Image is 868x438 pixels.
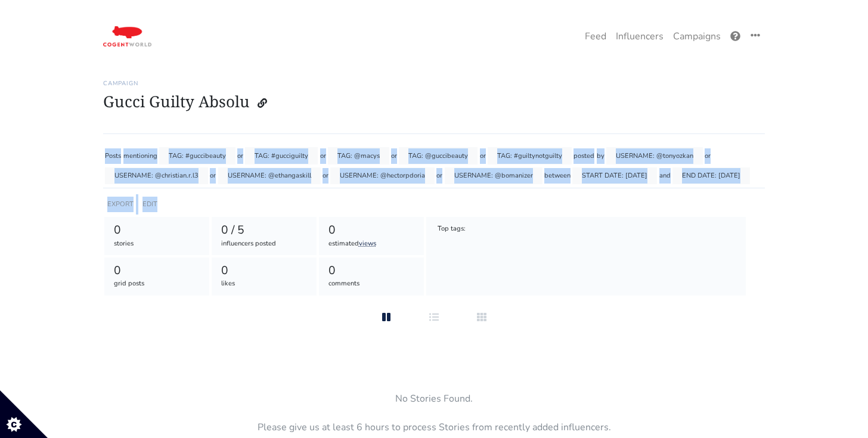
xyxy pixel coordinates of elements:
[328,222,415,239] div: 0
[159,147,235,164] div: TAG: #guccibeauty
[480,147,486,164] div: or
[328,147,389,164] div: TAG: @macys
[114,262,200,279] div: 0
[573,147,594,164] div: posted
[668,24,726,48] a: Campaigns
[323,167,328,185] div: or
[399,147,478,164] div: TAG: @guccibeauty
[611,24,668,48] a: Influencers
[237,147,243,164] div: or
[544,167,571,185] div: between
[328,279,415,289] div: comments
[330,167,435,185] div: USERNAME: @hectorpdoria
[580,24,611,48] a: Feed
[221,279,308,289] div: likes
[105,147,121,164] div: Posts
[659,167,671,185] div: and
[436,223,466,235] div: Top tags:
[114,222,200,239] div: 0
[359,239,376,248] a: views
[103,92,765,114] h1: Gucci Guilty Absolu
[114,239,200,249] div: stories
[391,147,397,164] div: or
[123,147,157,164] div: mentioning
[142,200,157,209] a: EDIT
[488,147,572,164] div: TAG: #guiltynotguilty
[245,147,318,164] div: TAG: #gucciguilty
[221,262,308,279] div: 0
[597,147,604,164] div: by
[606,147,703,164] div: USERNAME: @tonyozkan
[103,26,151,46] img: 17:05:07_1642525507
[221,222,308,239] div: 0 / 5
[328,262,415,279] div: 0
[210,167,216,185] div: or
[218,167,321,185] div: USERNAME: @ethangaskill
[572,167,657,185] div: START DATE: [DATE]
[705,147,711,164] div: or
[436,167,442,185] div: or
[221,239,308,249] div: influencers posted
[328,239,415,249] div: estimated
[672,167,750,185] div: END DATE: [DATE]
[107,200,134,209] a: EXPORT
[105,167,208,185] div: USERNAME: @christian.r.l3
[320,147,326,164] div: or
[445,167,542,185] div: USERNAME: @bomanizer
[114,279,200,289] div: grid posts
[103,80,765,87] h6: Campaign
